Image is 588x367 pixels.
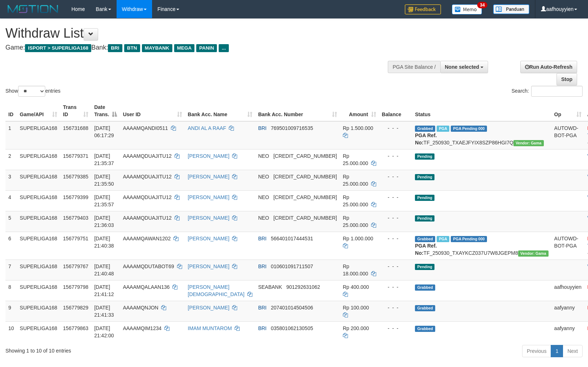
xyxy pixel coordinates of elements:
span: Copy 5859457140486971 to clipboard [273,174,337,180]
span: SEABANK [258,284,282,290]
span: AAAAMQALAAN136 [123,284,169,290]
td: AUTOWD-BOT-PGA [551,121,585,149]
td: SUPERLIGA168 [17,190,60,211]
span: 156779399 [63,194,88,200]
td: SUPERLIGA168 [17,149,60,170]
td: SUPERLIGA168 [17,121,60,149]
span: Rp 1.000.000 [343,236,373,241]
a: [PERSON_NAME] [188,263,230,269]
span: NEO [258,194,269,200]
span: BRI [108,44,122,52]
span: PGA Pending [451,236,487,242]
td: AUTOWD-BOT-PGA [551,232,585,260]
div: PGA Site Balance / [388,61,440,73]
a: [PERSON_NAME] [188,153,230,159]
span: Grabbed [415,326,435,332]
span: BRI [258,236,266,241]
span: Marked by aafromsomean [437,126,449,132]
td: TF_250930_TXAYKCZ037U7W8JGEPM8 [412,232,551,260]
td: SUPERLIGA168 [17,170,60,190]
h4: Game: Bank: [5,44,385,51]
td: SUPERLIGA168 [17,280,60,301]
td: 8 [5,280,17,301]
a: [PERSON_NAME] [188,215,230,221]
a: Previous [522,345,551,357]
div: - - - [382,235,409,242]
span: AAAAMQDUAJITU12 [123,215,172,221]
th: Game/API: activate to sort column ascending [17,101,60,121]
th: Bank Acc. Name: activate to sort column ascending [185,101,255,121]
span: [DATE] 21:40:38 [94,236,114,249]
td: aafyanny [551,321,585,342]
span: ... [219,44,228,52]
span: Rp 25.000.000 [343,215,368,228]
div: - - - [382,263,409,270]
td: SUPERLIGA168 [17,260,60,280]
span: 34 [477,2,487,8]
span: 156779751 [63,236,88,241]
span: MEGA [174,44,195,52]
td: aafyanny [551,301,585,321]
span: Pending [415,153,434,160]
td: 4 [5,190,17,211]
a: 1 [551,345,563,357]
a: ANDI AL A RAAF [188,125,226,131]
th: Date Trans.: activate to sort column descending [91,101,120,121]
div: - - - [382,173,409,180]
span: Copy 5859457140486971 to clipboard [273,215,337,221]
td: SUPERLIGA168 [17,321,60,342]
span: [DATE] 21:36:03 [94,215,114,228]
td: SUPERLIGA168 [17,301,60,321]
a: [PERSON_NAME] [188,174,230,180]
span: AAAAMQDUTABOT69 [123,263,174,269]
div: - - - [382,125,409,132]
span: Rp 100.000 [343,305,369,311]
span: AAAAMQANDI0511 [123,125,168,131]
td: 9 [5,301,17,321]
span: [DATE] 06:17:29 [94,125,114,138]
a: Run Auto-Refresh [520,61,577,73]
th: User ID: activate to sort column ascending [120,101,185,121]
b: PGA Ref. No: [415,243,437,256]
a: IMAM MUNTAROM [188,325,232,331]
a: Next [563,345,583,357]
span: Copy 5859457140486971 to clipboard [273,153,337,159]
td: 7 [5,260,17,280]
button: None selected [440,61,488,73]
span: None selected [445,64,479,70]
span: Copy 010601091711507 to clipboard [271,263,313,269]
span: Grabbed [415,236,435,242]
input: Search: [531,86,583,97]
span: BRI [258,325,266,331]
span: Copy 035801062130505 to clipboard [271,325,313,331]
td: 10 [5,321,17,342]
span: NEO [258,215,269,221]
span: 156779385 [63,174,88,180]
span: 156779767 [63,263,88,269]
div: - - - [382,283,409,291]
div: - - - [382,194,409,201]
div: - - - [382,304,409,311]
span: AAAAMQNJON [123,305,158,311]
th: Trans ID: activate to sort column ascending [60,101,91,121]
span: [DATE] 21:35:37 [94,153,114,166]
th: Bank Acc. Number: activate to sort column ascending [255,101,340,121]
span: [DATE] 21:40:48 [94,263,114,277]
span: Vendor URL: https://trx31.1velocity.biz [518,250,549,257]
div: - - - [382,325,409,332]
span: Rp 25.000.000 [343,174,368,187]
span: BRI [258,263,266,269]
span: BRI [258,125,266,131]
span: [DATE] 21:41:12 [94,284,114,297]
div: - - - [382,152,409,160]
td: SUPERLIGA168 [17,232,60,260]
span: Vendor URL: https://trx31.1velocity.biz [513,140,544,146]
select: Showentries [18,86,45,97]
img: Button%20Memo.svg [452,4,482,14]
span: Grabbed [415,284,435,291]
label: Show entries [5,86,60,97]
span: Rp 1.500.000 [343,125,373,131]
span: BRI [258,305,266,311]
span: MAYBANK [142,44,172,52]
td: 1 [5,121,17,149]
